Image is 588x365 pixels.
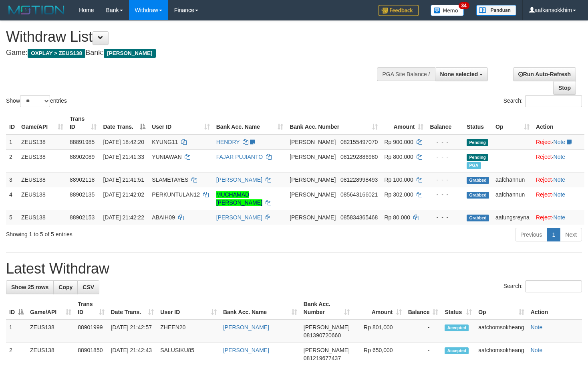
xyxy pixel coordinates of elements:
th: Trans ID: activate to sort column ascending [75,297,107,320]
th: Op: activate to sort column ascending [492,112,533,134]
span: Accepted [445,324,469,331]
th: Action [528,297,582,320]
a: Note [554,139,566,145]
a: Reject [536,191,552,198]
img: Feedback.jpg [379,5,419,16]
th: Balance [427,112,463,134]
label: Show entries [6,95,67,107]
th: Game/API: activate to sort column ascending [18,112,66,134]
span: [PERSON_NAME] [304,347,350,353]
td: 88901999 [75,320,107,343]
label: Search: [503,95,582,107]
th: Balance: activate to sort column ascending [405,297,442,320]
td: aafchomsokheang [475,320,527,343]
span: Pending [467,154,488,161]
td: 5 [6,210,18,225]
span: [PERSON_NAME] [304,324,350,331]
th: Date Trans.: activate to sort column descending [100,112,149,134]
span: Accepted [445,347,469,354]
span: Copy 081219677437 to clipboard [304,355,341,361]
img: MOTION_logo.png [6,4,67,16]
a: [PERSON_NAME] [223,347,269,353]
td: ZEUS138 [18,210,66,225]
span: Grabbed [467,177,489,184]
span: SLAMETAYES [152,176,188,183]
td: · [533,134,584,150]
h1: Latest Withdraw [6,261,582,277]
span: Pending [467,139,488,146]
a: Stop [553,81,576,95]
td: 3 [6,172,18,187]
td: · [533,210,584,225]
div: - - - [430,191,460,199]
span: [PERSON_NAME] [290,139,336,145]
a: Previous [515,228,547,241]
span: YUNIAWAN [152,154,181,160]
td: ZEUS138 [18,187,66,210]
span: None selected [440,71,478,77]
a: Reject [536,214,552,221]
span: [DATE] 21:42:22 [103,214,144,221]
a: Note [554,214,566,221]
span: [DATE] 18:42:20 [103,139,144,145]
td: Rp 801,000 [353,320,405,343]
td: · [533,172,584,187]
a: Note [554,154,566,160]
a: [PERSON_NAME] [216,176,262,183]
span: Rp 302.000 [384,191,413,198]
span: Grabbed [467,192,489,199]
span: Copy 081228998493 to clipboard [340,176,378,183]
th: User ID: activate to sort column ascending [149,112,213,134]
button: None selected [435,67,488,81]
span: [PERSON_NAME] [290,214,336,221]
span: Copy 085834365468 to clipboard [340,214,378,221]
a: Reject [536,154,552,160]
th: ID [6,112,18,134]
td: aafchannun [492,172,533,187]
span: Copy [58,284,72,290]
span: Copy 081390720660 to clipboard [304,332,341,339]
h1: Withdraw List [6,29,384,45]
a: [PERSON_NAME] [216,214,262,221]
span: Rp 800.000 [384,154,413,160]
a: FAJAR PUJIANTO [216,154,263,160]
a: Reject [536,176,552,183]
a: Note [531,324,543,331]
a: Run Auto-Refresh [513,67,576,81]
a: Note [531,347,543,353]
div: - - - [430,213,460,221]
td: [DATE] 21:42:57 [108,320,157,343]
th: Bank Acc. Number: activate to sort column ascending [286,112,381,134]
th: ID: activate to sort column descending [6,297,27,320]
span: [PERSON_NAME] [290,154,336,160]
td: 4 [6,187,18,210]
span: 88891985 [70,139,95,145]
span: Copy 081292886980 to clipboard [340,154,378,160]
th: Bank Acc. Name: activate to sort column ascending [213,112,286,134]
span: KYUNG11 [152,139,178,145]
th: Amount: activate to sort column ascending [353,297,405,320]
div: - - - [430,138,460,146]
span: [PERSON_NAME] [290,176,336,183]
span: [DATE] 21:41:33 [103,154,144,160]
a: Show 25 rows [6,280,54,294]
a: MUCHAMAD [PERSON_NAME] [216,191,262,206]
span: ABAIH09 [152,214,175,221]
td: ZEUS138 [18,149,66,172]
td: · [533,149,584,172]
th: Op: activate to sort column ascending [475,297,527,320]
span: OXPLAY > ZEUS138 [28,49,85,58]
td: - [405,320,442,343]
td: aafungsreyna [492,210,533,225]
th: Action [533,112,584,134]
span: 88902118 [70,176,95,183]
td: aafchannun [492,187,533,210]
a: Note [554,191,566,198]
span: 88902089 [70,154,95,160]
span: [DATE] 21:42:02 [103,191,144,198]
div: PGA Site Balance / [377,67,435,81]
span: Rp 100.000 [384,176,413,183]
span: [PERSON_NAME] [104,49,155,58]
th: Status [463,112,492,134]
th: Bank Acc. Number: activate to sort column ascending [300,297,353,320]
